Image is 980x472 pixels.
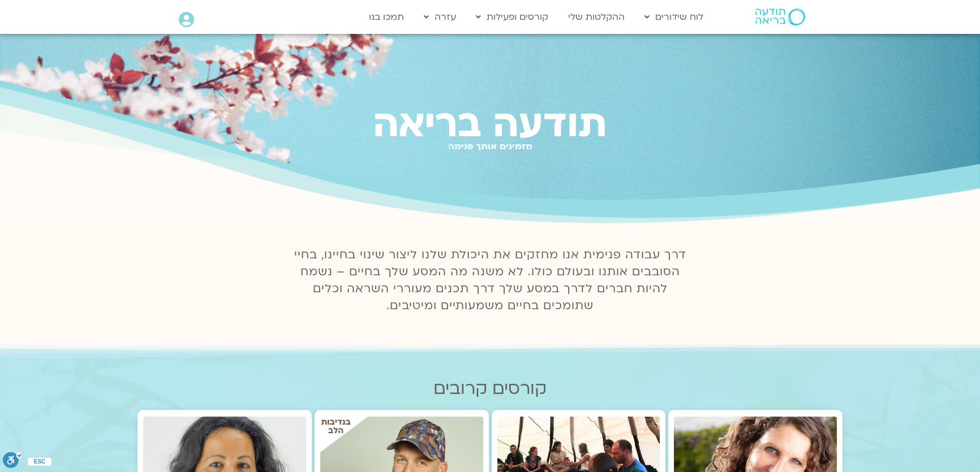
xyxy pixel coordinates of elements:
[137,379,843,399] h2: קורסים קרובים
[363,6,410,28] a: תמכו בנו
[470,6,554,28] a: קורסים ופעילות
[418,6,462,28] a: עזרה
[639,6,709,28] a: לוח שידורים
[755,8,805,25] img: תודעה בריאה
[287,246,693,314] p: דרך עבודה פנימית אנו מחזקים את היכולת שלנו ליצור שינוי בחיינו, בחיי הסובבים אותנו ובעולם כולו. לא...
[562,6,630,28] a: ההקלטות שלי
